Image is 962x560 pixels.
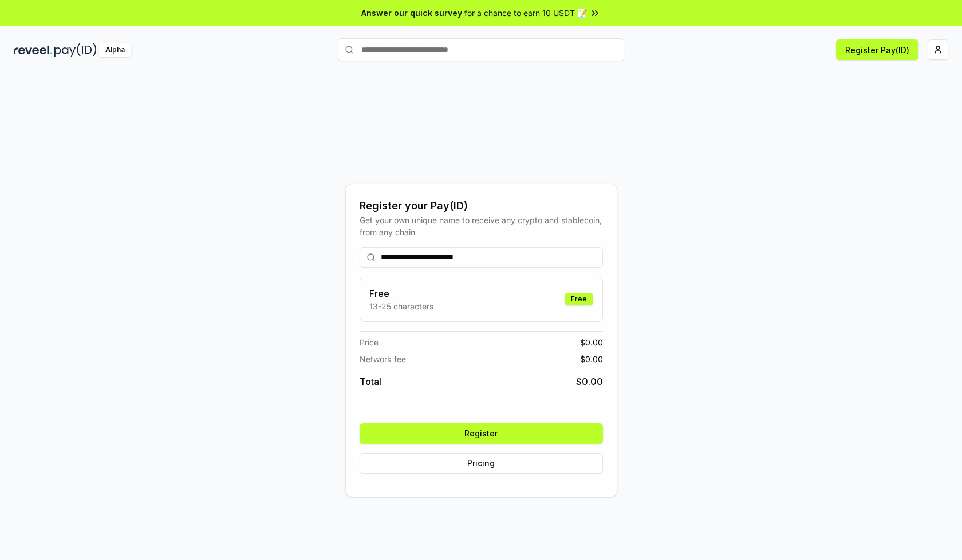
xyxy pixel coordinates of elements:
div: Register your Pay(ID) [360,198,603,214]
h3: Free [369,287,433,300]
span: Total [360,375,381,388]
p: 13-25 characters [369,300,433,312]
button: Pricing [360,453,603,474]
span: Network fee [360,353,406,365]
button: Register [360,423,603,444]
span: $ 0.00 [580,336,603,348]
span: for a chance to earn 10 USDT 📝 [464,7,587,19]
span: Answer our quick survey [361,7,462,19]
button: Register Pay(ID) [836,39,918,60]
span: $ 0.00 [576,375,603,388]
div: Alpha [99,43,131,57]
span: Price [360,336,379,348]
img: pay_id [54,43,97,57]
div: Free [565,293,593,305]
span: $ 0.00 [580,353,603,365]
img: reveel_dark [14,43,52,57]
div: Get your own unique name to receive any crypto and stablecoin, from any chain [360,214,603,238]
